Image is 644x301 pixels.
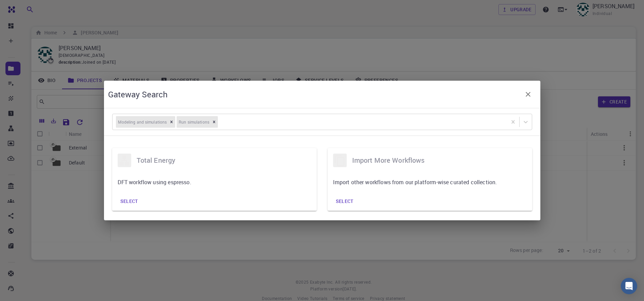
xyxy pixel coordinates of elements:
p: Import other workflows from our platform-wise curated collection. [333,178,517,186]
h6: Total Energy [137,155,311,166]
h6: Run simulations [179,118,209,126]
div: Remove [object Object] [210,120,218,124]
div: Remove [object Object] [168,120,175,124]
p: DFT workflow using espresso. [118,178,302,186]
div: Open Intercom Messenger [621,278,637,294]
h6: Import more workflows [352,155,527,166]
button: Select [115,194,144,208]
h5: Gateway Search [108,89,168,100]
span: Support [14,5,38,11]
h6: Modeling and simulations [118,118,167,126]
button: Select [330,194,359,208]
